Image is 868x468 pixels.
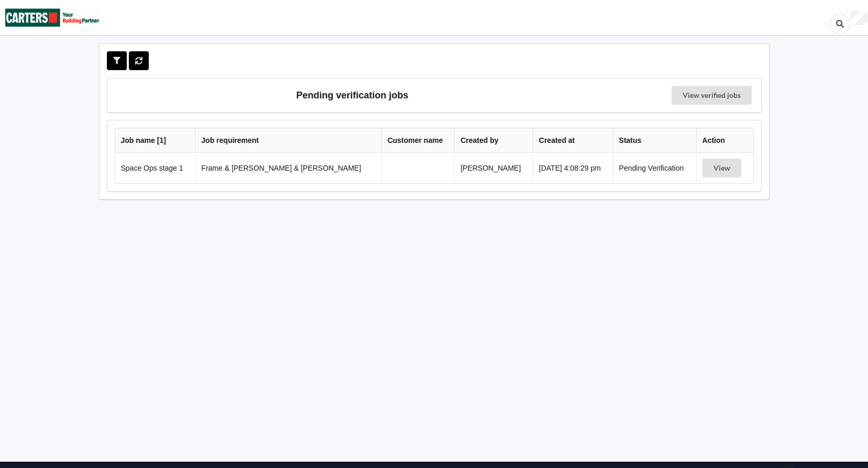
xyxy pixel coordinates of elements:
[195,128,381,153] th: Job requirement
[613,153,696,183] td: Pending Verification
[195,153,381,183] td: Frame & [PERSON_NAME] & [PERSON_NAME]
[696,128,753,153] th: Action
[115,86,590,105] h3: Pending verification jobs
[702,159,741,177] button: View
[115,128,195,153] th: Job name [ 1 ]
[850,11,868,26] div: User Profile
[613,128,696,153] th: Status
[672,86,752,105] a: View verified jobs
[115,153,195,183] td: Space Ops stage 1
[454,128,533,153] th: Created by
[533,128,613,153] th: Created at
[702,164,743,172] a: View
[381,128,455,153] th: Customer name
[533,153,613,183] td: [DATE] 4:08:29 pm
[454,153,533,183] td: [PERSON_NAME]
[5,1,100,35] img: Carters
